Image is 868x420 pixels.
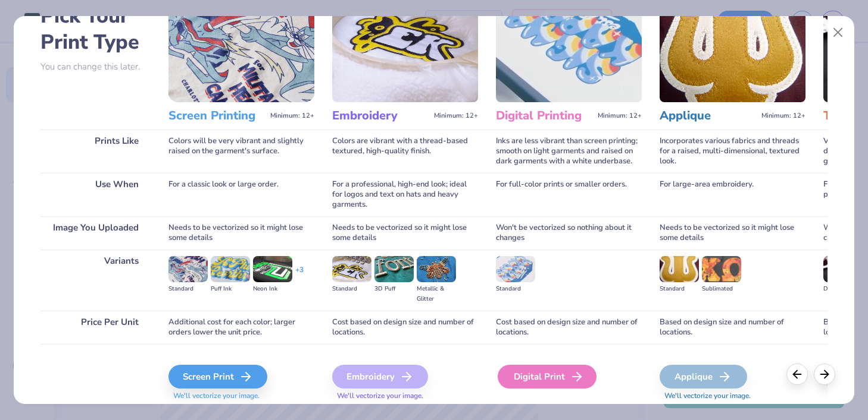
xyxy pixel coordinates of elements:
div: Incorporates various fabrics and threads for a raised, multi-dimensional, textured look. [660,130,805,173]
div: Sublimated [702,284,741,294]
div: Standard [660,284,699,294]
div: Based on design size and number of locations. [660,311,805,344]
p: You can change this later. [40,62,151,72]
div: + 3 [295,265,304,285]
div: Use When [40,173,151,216]
div: Screen Print [168,365,267,389]
div: Colors will be very vibrant and slightly raised on the garment's surface. [168,130,314,173]
span: We'll vectorize your image. [660,391,805,401]
div: Additional cost for each color; larger orders lower the unit price. [168,311,314,344]
button: Close [827,21,850,44]
h3: Applique [660,108,757,124]
div: Inks are less vibrant than screen printing; smooth on light garments and raised on dark garments ... [496,130,642,173]
img: Sublimated [702,256,741,282]
div: Embroidery [332,365,428,389]
div: Price Per Unit [40,311,151,344]
span: Minimum: 12+ [761,112,805,120]
div: Standard [496,284,535,294]
div: Needs to be vectorized so it might lose some details [168,216,314,250]
img: 3D Puff [374,256,414,282]
div: Direct-to-film [823,284,863,294]
div: Metallic & Glitter [417,284,456,304]
div: Digital Print [498,365,597,389]
img: Standard [496,256,535,282]
img: Direct-to-film [823,256,863,282]
h2: Pick Your Print Type [40,3,151,55]
div: For a classic look or large order. [168,173,314,216]
img: Puff Ink [211,256,250,282]
span: Minimum: 12+ [598,112,642,120]
span: Minimum: 12+ [270,112,314,120]
div: Cost based on design size and number of locations. [496,311,642,344]
h3: Embroidery [332,108,429,124]
h3: Digital Printing [496,108,593,124]
div: For large-area embroidery. [660,173,805,216]
img: Metallic & Glitter [417,256,456,282]
img: Standard [332,256,371,282]
div: Variants [40,250,151,311]
span: We'll vectorize your image. [168,391,314,401]
div: Applique [660,365,747,389]
div: Colors are vibrant with a thread-based textured, high-quality finish. [332,130,478,173]
span: Minimum: 12+ [434,112,478,120]
div: Cost based on design size and number of locations. [332,311,478,344]
img: Standard [168,256,208,282]
div: 3D Puff [374,284,414,294]
div: Won't be vectorized so nothing about it changes [496,216,642,250]
h3: Screen Printing [168,108,266,124]
img: Standard [660,256,699,282]
div: Needs to be vectorized so it might lose some details [660,216,805,250]
div: For full-color prints or smaller orders. [496,173,642,216]
img: Neon Ink [253,256,292,282]
div: Needs to be vectorized so it might lose some details [332,216,478,250]
div: Prints Like [40,130,151,173]
div: Standard [332,284,371,294]
div: Puff Ink [211,284,250,294]
div: Image You Uploaded [40,216,151,250]
div: For a professional, high-end look; ideal for logos and text on hats and heavy garments. [332,173,478,216]
div: Neon Ink [253,284,292,294]
span: We'll vectorize your image. [332,391,478,401]
div: Standard [168,284,208,294]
